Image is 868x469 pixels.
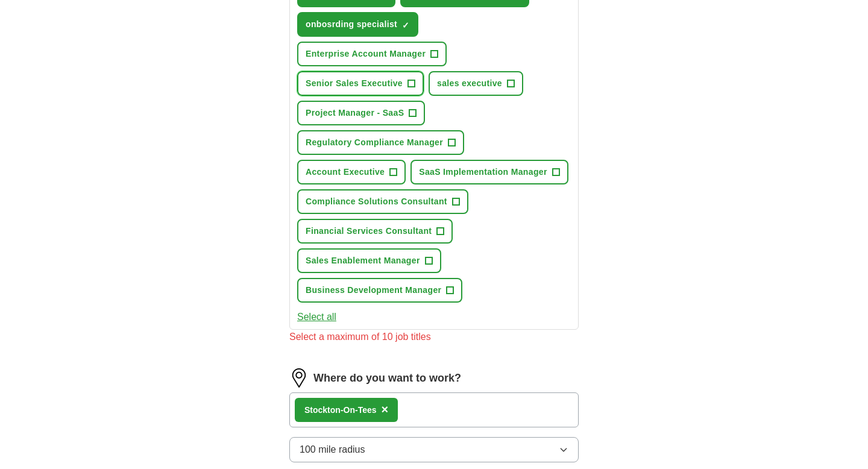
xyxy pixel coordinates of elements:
span: Senior Sales Executive [306,77,403,90]
label: Where do you want to work? [313,370,461,386]
span: Financial Services Consultant [306,225,432,238]
button: Business Development Manager [297,278,462,303]
button: Financial Services Consultant [297,219,453,244]
button: 100 mile radius [289,437,579,462]
span: Business Development Manager [306,284,441,297]
span: Sales Enablement Manager [306,254,420,267]
span: sales executive [437,77,502,90]
button: Project Manager - SaaS [297,101,425,125]
span: Project Manager - SaaS [306,107,404,119]
span: Enterprise Account Manager [306,48,426,60]
button: Compliance Solutions Consultant [297,189,468,214]
span: Compliance Solutions Consultant [306,195,447,208]
button: sales executive [429,71,523,96]
button: Sales Enablement Manager [297,248,441,273]
button: SaaS Implementation Manager [410,160,568,184]
span: 100 mile radius [300,442,365,457]
span: ✓ [402,20,409,30]
span: Regulatory Compliance Manager [306,136,443,149]
img: location.png [289,368,309,388]
button: × [382,401,389,419]
button: onbosrding specialist✓ [297,12,418,37]
span: × [382,403,389,416]
button: Regulatory Compliance Manager [297,130,464,155]
div: Stockton-On-Tees [304,404,377,417]
button: Senior Sales Executive [297,71,424,96]
div: Select a maximum of 10 job titles [289,330,579,344]
button: Select all [297,310,336,324]
span: onbosrding specialist [306,18,397,31]
span: SaaS Implementation Manager [419,166,547,178]
button: Enterprise Account Manager [297,42,447,66]
span: Account Executive [306,166,385,178]
button: Account Executive [297,160,406,184]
